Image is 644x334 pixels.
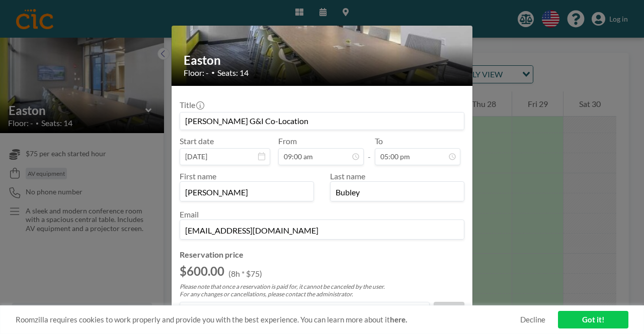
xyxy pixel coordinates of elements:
input: First name [180,184,313,201]
p: Please note that once a reservation is paid for, it cannot be canceled by the user. For any chang... [180,283,464,298]
a: Got it! [558,311,628,328]
a: Decline [520,315,545,324]
input: Last name [331,184,464,201]
p: (8h * $75) [228,269,262,279]
button: APPLY [434,302,464,319]
label: Start date [180,136,214,146]
input: Email [180,222,464,239]
span: • [211,69,215,76]
span: - [368,140,371,162]
h2: Easton [184,53,461,68]
h2: $600.00 [180,264,224,279]
span: Floor: - [184,68,209,78]
label: To [375,136,383,146]
span: Seats: 14 [217,68,249,78]
a: here. [390,315,407,324]
h4: Reservation price [180,250,464,260]
span: Roomzilla requires cookies to work properly and provide you with the best experience. You can lea... [16,315,520,324]
label: Last name [330,171,365,181]
label: Email [180,209,199,219]
label: First name [180,171,216,181]
label: Title [180,100,203,110]
input: Enter promo code [180,302,429,319]
label: From [278,136,297,146]
input: Guest reservation [180,113,464,130]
